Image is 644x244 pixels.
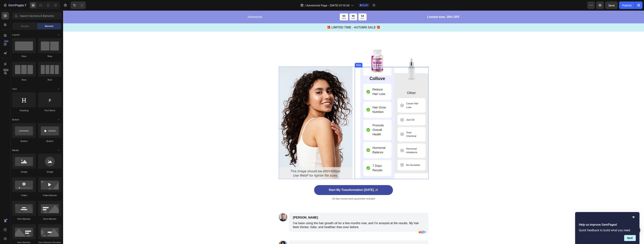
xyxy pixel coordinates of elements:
button: Hide survey [631,215,636,220]
p: 30-day money-back guarantee included [216,186,365,190]
p: Start My Transformation [DATE] ✨ [266,178,315,182]
span: Toggle open [56,86,62,92]
p: Cause Hair Lose [343,91,359,99]
div: Button [12,139,36,143]
div: Heading [12,109,36,112]
div: Row [292,53,299,56]
button: 7 [1,1,28,9]
div: Image [38,170,62,174]
p: Toxic Chemical [343,120,359,128]
p: 7 [25,3,26,7]
h2: Help us improve GemPages! [579,222,636,227]
button: Next question [624,235,636,241]
span: Draft [362,4,368,7]
span: Toggle open [56,147,62,153]
div: Beta [3,68,9,71]
div: Text Block [38,109,62,112]
p: Hair Grow Nutrition [309,95,325,104]
div: Hero Banner [12,217,36,221]
span: Advertorial Page - [DATE] 01:13:28 [306,3,350,7]
div: Undo/Redo [71,1,86,9]
p: Promote Overall Health [309,113,325,126]
div: Rich Text Editor. Editing area: main [266,178,315,182]
img: gempages_585724672390202141-18f20584-dab7-44ec-aad3-47f58b4580ca.png [334,45,362,73]
div: Row [12,55,36,58]
button: Save [605,1,618,9]
span: Save [608,4,615,7]
p: Colluve [301,65,328,71]
span: Text [12,87,17,91]
p: No Gurantee [343,153,357,156]
span: Element [45,24,53,28]
div: Row [38,78,62,82]
p: Reduce Hair Lose [309,77,325,86]
p: Hormonal Balance [309,135,325,144]
img: gempages_585724672390202141-79691ab2-442a-4f33-ab8b-6b45de45c9ef.jpg [300,37,328,65]
div: Hero Banner [38,217,62,221]
p: Other [335,80,362,85]
p: 5 [362,220,364,223]
p: Hormonal imbalance [343,136,359,144]
div: Publish [622,3,632,7]
span: Section [21,24,29,28]
div: Video [12,194,36,197]
div: Row [12,78,36,82]
p: 7 Days Results [309,153,325,162]
span: / [305,3,306,7]
div: 450 [4,40,9,43]
div: Video Banner [38,194,62,197]
div: Button [38,139,62,143]
iframe: Design area [63,10,644,244]
p: [PERSON_NAME] [230,205,326,209]
img: gempages_585724672390202141-52d2f1b1-1036-4848-b9de-bb54dc906ecc.png [216,56,289,169]
span: Layout [12,33,19,36]
div: Help us improve GemPages! [579,215,636,241]
span: Media [12,149,19,152]
input: Search Sections & Elements [12,12,62,19]
a: Rich Text Editor. Editing area: main [251,175,330,185]
div: Image [12,170,36,174]
button: Publish [619,1,635,9]
img: gempages_585724672390202141-f60642c9-75a1-49fa-aca5-c44927431c02.png [216,202,224,211]
p: Quick feedback to build what you need. [579,228,636,232]
span: Toggle open [56,32,62,38]
p: I've been using the hair growth oil for a few months now, and I'm amazed at the results. My hair ... [230,211,361,219]
p: Just Oil [343,108,351,111]
span: Button [12,118,19,121]
div: Row [38,55,62,58]
span: Toggle open [56,117,62,123]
